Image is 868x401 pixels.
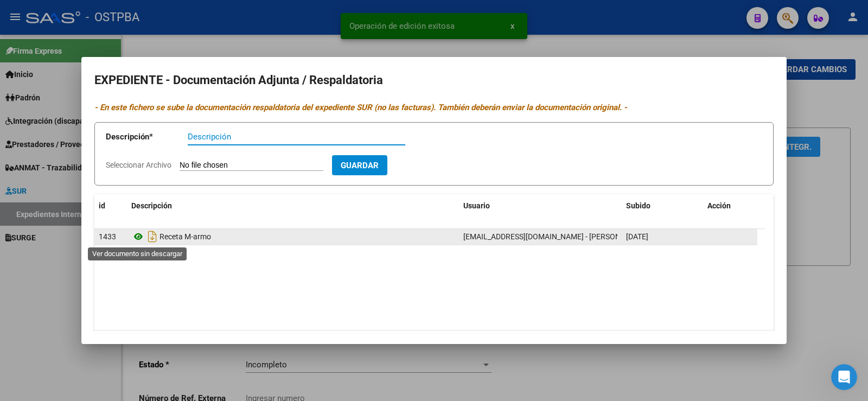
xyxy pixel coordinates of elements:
[626,232,648,241] span: [DATE]
[459,194,622,218] datatable-header-cell: Usuario
[99,201,105,210] span: id
[94,330,774,358] div: 1 total
[159,232,211,241] span: Receta M-armo
[626,201,650,210] span: Subido
[463,201,490,210] span: Usuario
[145,228,159,245] i: Descargar documento
[106,161,171,169] span: Seleccionar Archivo
[831,364,857,390] iframe: Intercom live chat
[703,194,757,218] datatable-header-cell: Acción
[99,232,116,241] span: 1433
[94,103,627,112] i: - En este fichero se sube la documentación respaldatoria del expediente SUR (no las facturas). Ta...
[131,201,172,210] span: Descripción
[622,194,703,218] datatable-header-cell: Subido
[341,161,379,170] span: Guardar
[106,131,188,143] p: Descripción
[94,70,774,91] h2: EXPEDIENTE - Documentación Adjunta / Respaldatoria
[127,194,459,218] datatable-header-cell: Descripción
[463,232,647,241] span: [EMAIL_ADDRESS][DOMAIN_NAME] - [PERSON_NAME]
[332,155,387,175] button: Guardar
[707,201,731,210] span: Acción
[94,194,127,218] datatable-header-cell: id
